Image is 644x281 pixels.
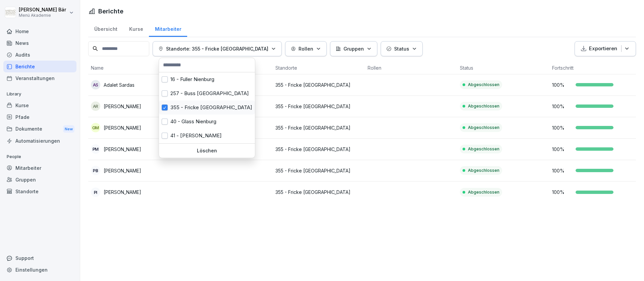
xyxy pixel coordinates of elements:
[589,45,617,53] p: Exportieren
[162,148,252,154] p: Löschen
[343,45,364,52] p: Gruppen
[159,86,255,100] div: 257 - Buss [GEOGRAPHIC_DATA]
[166,45,268,52] p: Standorte: 355 - Fricke [GEOGRAPHIC_DATA]
[394,45,409,52] p: Status
[159,100,255,115] div: 355 - Fricke [GEOGRAPHIC_DATA]
[159,115,255,129] div: 40 - Glass Nienburg
[159,143,255,157] div: 422 - Amazon BRE4 Achim
[159,72,255,86] div: 16 - Fuller Nienburg
[159,129,255,143] div: 41 - [PERSON_NAME]
[299,45,313,52] p: Rollen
